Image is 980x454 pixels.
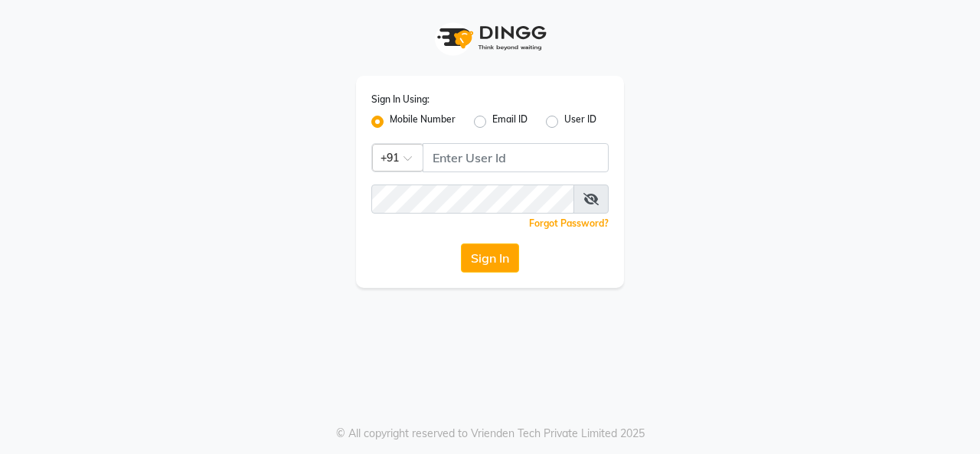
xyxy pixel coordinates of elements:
[564,113,596,131] label: User ID
[429,15,551,60] img: logo1.svg
[492,113,528,131] label: Email ID
[461,243,519,273] button: Sign In
[371,93,430,106] label: Sign In Using:
[529,217,609,229] a: Forgot Password?
[390,113,456,131] label: Mobile Number
[423,143,609,172] input: Username
[371,185,574,214] input: Username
